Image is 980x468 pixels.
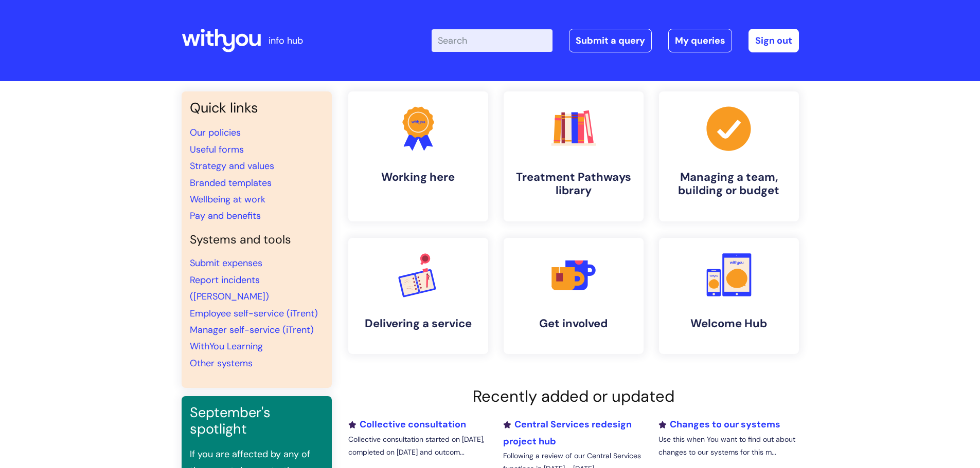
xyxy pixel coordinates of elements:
[749,29,799,52] a: Sign out
[668,29,732,52] a: My queries
[512,317,635,330] h4: Get involved
[357,171,480,184] h4: Working here
[190,210,261,222] a: Pay and benefits
[190,100,324,116] h3: Quick links
[190,160,274,172] a: Strategy and values
[190,307,318,320] a: Employee self-service (iTrent)
[348,433,488,459] p: Collective consultation started on [DATE], completed on [DATE] and outcom...
[348,387,799,406] h2: Recently added or updated
[357,317,480,330] h4: Delivering a service
[348,238,488,354] a: Delivering a service
[658,433,798,459] p: Use this when You want to find out about changes to our systems for this m...
[667,317,791,330] h4: Welcome Hub
[569,29,652,52] a: Submit a query
[190,324,314,336] a: Manager self-service (iTrent)
[504,91,644,221] a: Treatment Pathways library
[348,91,488,221] a: Working here
[190,257,262,269] a: Submit expenses
[659,238,799,354] a: Welcome Hub
[190,193,265,205] a: Wellbeing at work
[190,177,272,189] a: Branded templates
[432,29,553,52] input: Search
[190,340,263,352] a: WithYou Learning
[190,143,244,156] a: Useful forms
[269,32,303,49] p: info hub
[658,418,780,430] a: Changes to our systems
[190,357,253,369] a: Other systems
[667,171,791,198] h4: Managing a team, building or budget
[504,238,644,354] a: Get involved
[503,418,632,447] a: Central Services redesign project hub
[190,233,324,247] h4: Systems and tools
[190,404,324,438] h3: September's spotlight
[659,91,799,221] a: Managing a team, building or budget
[190,274,269,303] a: Report incidents ([PERSON_NAME])
[512,171,635,198] h4: Treatment Pathways library
[348,418,466,430] a: Collective consultation
[190,126,241,139] a: Our policies
[432,29,799,52] div: | -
